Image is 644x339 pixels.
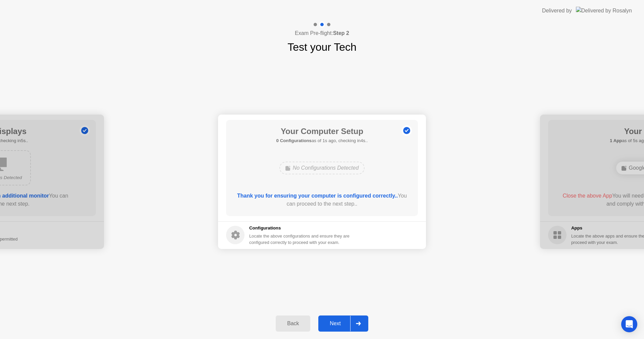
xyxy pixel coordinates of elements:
div: You can proceed to the next step.. [236,192,409,208]
div: No Configurations Detected [279,162,365,174]
h1: Test your Tech [287,39,357,55]
h1: Your Computer Setup [276,125,368,137]
b: Thank you for ensuring your computer is configured correctly.. [237,193,398,199]
div: Delivered by [542,7,572,15]
button: Back [276,315,310,332]
b: 0 Configurations [276,138,312,143]
div: Locate the above configurations and ensure they are configured correctly to proceed with your exam. [249,233,351,246]
h5: Configurations [249,225,351,231]
h5: as of 1s ago, checking in4s.. [276,137,368,144]
b: Step 2 [333,30,349,36]
img: Delivered by Rosalyn [576,7,632,14]
button: Next [318,315,368,332]
div: Next [320,321,350,327]
h4: Exam Pre-flight: [295,29,349,37]
div: Back [278,321,308,327]
div: Open Intercom Messenger [621,316,637,332]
